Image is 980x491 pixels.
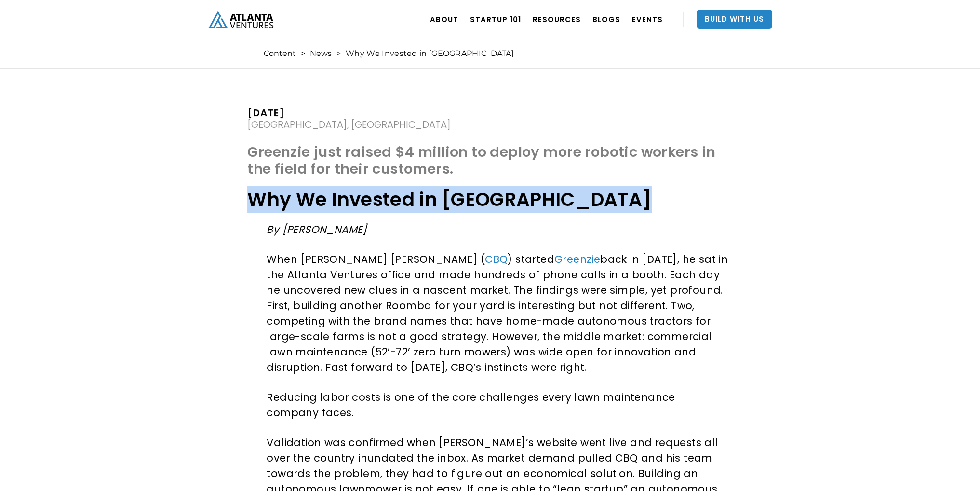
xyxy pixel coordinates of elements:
h1: Why We Invested in [GEOGRAPHIC_DATA] [247,187,732,212]
div: > [336,49,341,58]
a: EVENTS [632,6,663,33]
p: When [PERSON_NAME] [PERSON_NAME] ( ) started back in [DATE], he sat in the Atlanta Ventures offic... [267,252,729,375]
em: By [PERSON_NAME] [267,222,367,236]
p: Reducing labor costs is one of the core challenges every lawn maintenance company faces. [267,390,729,421]
a: RESOURCES [533,6,581,33]
a: BLOGS [592,6,620,33]
a: Startup 101 [470,6,521,33]
h1: Greenzie just raised $4 million to deploy more robotic workers in the field for their customers. [247,144,732,182]
a: CBQ [485,252,508,266]
div: > [301,49,305,58]
a: Greenzie [554,252,600,266]
div: [DATE] [247,108,451,118]
a: ABOUT [430,6,458,33]
a: News [310,49,332,58]
a: Build With Us [697,10,772,29]
div: [GEOGRAPHIC_DATA], [GEOGRAPHIC_DATA] [247,120,451,129]
div: Why We Invested in [GEOGRAPHIC_DATA] [346,49,514,58]
a: Content [264,49,296,58]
